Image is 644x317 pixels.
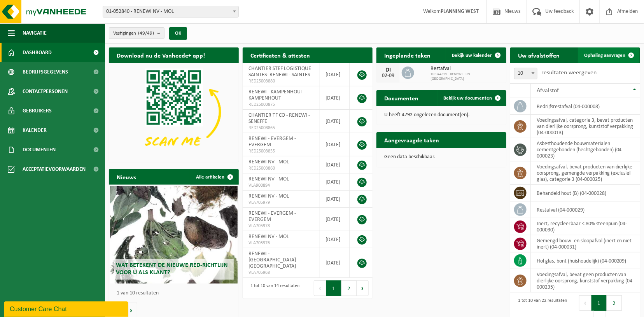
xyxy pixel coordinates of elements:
span: RED25003865 [248,125,314,131]
td: [DATE] [320,133,350,156]
h2: Certificaten & attesten [243,47,318,63]
span: RENEWI NV - MOL [248,159,289,165]
button: 1 [326,280,341,296]
button: OK [169,27,187,40]
strong: PLANNING WEST [441,9,479,14]
iframe: chat widget [4,300,130,317]
span: VLA705979 [248,200,314,206]
td: inert, recycleerbaar < 80% steenpuin (04-000030) [531,218,640,235]
count: (49/49) [138,31,154,36]
span: CHANTIER STEF LOGISTIQUE SAINTES- RENEWI - SAINTES [248,66,311,78]
span: CHANTIER TF CO - RENEWI - SENEFFE [248,112,310,124]
button: Previous [314,280,326,296]
span: RENEWI - EVERGEM - EVERGEM [248,136,296,148]
h2: Aangevraagde taken [376,132,447,147]
a: Alle artikelen [190,169,238,185]
p: Geen data beschikbaar. [384,154,499,160]
span: RED25003855 [248,148,314,154]
span: Vestigingen [113,28,154,39]
span: Navigatie [23,23,47,43]
span: Ophaling aanvragen [584,53,626,58]
span: RENEWI NV - MOL [248,234,289,240]
span: Gebruikers [23,101,52,121]
h2: Nieuws [109,169,144,184]
td: [DATE] [320,248,350,278]
span: 10 [514,68,537,79]
span: RED25003875 [248,102,314,108]
h2: Uw afvalstoffen [510,47,567,63]
span: VLA705978 [248,223,314,229]
td: [DATE] [320,173,350,191]
td: [DATE] [320,110,350,133]
span: 10-944259 - RENEWI - RN [GEOGRAPHIC_DATA] [430,72,502,81]
td: behandeld hout (B) (04-000028) [531,185,640,201]
h2: Ingeplande taken [376,47,438,63]
td: voedingsafval, categorie 3, bevat producten van dierlijke oorsprong, kunststof verpakking (04-000... [531,115,640,138]
td: gemengd bouw- en sloopafval (inert en niet inert) (04-000031) [531,235,640,252]
td: [DATE] [320,231,350,248]
span: Dashboard [23,43,52,62]
td: voedingsafval, bevat geen producten van dierlijke oorsprong, kunststof verpakking (04-000235) [531,269,640,292]
td: voedingsafval, bevat producten van dierlijke oorsprong, gemengde verpakking (exclusief glas), cat... [531,161,640,185]
a: Ophaling aanvragen [578,47,639,63]
span: Kalender [23,121,47,140]
td: restafval (04-000029) [531,201,640,218]
span: Documenten [23,140,56,159]
td: asbesthoudende bouwmaterialen cementgebonden (hechtgebonden) (04-000023) [531,138,640,161]
span: Afvalstof [537,88,559,94]
span: VLA705976 [248,240,314,246]
button: Previous [579,295,591,311]
div: 02-09 [380,73,396,79]
p: U heeft 4792 ongelezen document(en). [384,112,499,118]
span: VLA705968 [248,270,314,276]
span: Bekijk uw kalender [452,53,492,58]
div: 1 tot 10 van 14 resultaten [247,280,299,297]
td: [DATE] [320,86,350,110]
span: Restafval [430,66,502,72]
span: RENEWI - EVERGEM - EVERGEM [248,210,296,222]
span: 10 [514,68,537,79]
span: Contactpersonen [23,82,68,101]
a: Bekijk uw documenten [437,90,506,106]
td: [DATE] [320,191,350,208]
button: Next [357,280,369,296]
button: Vestigingen(49/49) [109,27,164,39]
a: Bekijk uw kalender [446,47,506,63]
a: Wat betekent de nieuwe RED-richtlijn voor u als klant? [110,186,237,284]
span: RENEWI NV - MOL [248,193,289,199]
div: DI [380,67,396,73]
span: RENEWI NV - MOL [248,176,289,182]
span: RENEWI - [GEOGRAPHIC_DATA] - [GEOGRAPHIC_DATA] [248,251,299,269]
span: RENEWI - KAMPENHOUT - KAMPENHOUT [248,89,306,101]
span: 01-052840 - RENEWI NV - MOL [103,6,239,18]
td: [DATE] [320,156,350,173]
button: 1 [591,295,607,311]
button: 2 [607,295,622,311]
span: Acceptatievoorwaarden [23,159,86,179]
span: Wat betekent de nieuwe RED-richtlijn voor u als klant? [116,262,228,276]
span: RED25003860 [248,165,314,172]
button: 2 [341,280,357,296]
h2: Download nu de Vanheede+ app! [109,47,213,63]
img: Download de VHEPlus App [109,63,239,161]
span: RED25003880 [248,78,314,84]
span: VLA900894 [248,182,314,189]
span: Bedrijfsgegevens [23,62,68,82]
p: 1 van 10 resultaten [117,291,235,296]
span: 01-052840 - RENEWI NV - MOL [103,6,238,17]
td: [DATE] [320,63,350,86]
td: bedrijfsrestafval (04-000008) [531,98,640,115]
h2: Documenten [376,90,426,105]
span: Bekijk uw documenten [443,96,492,101]
td: hol glas, bont (huishoudelijk) (04-000209) [531,252,640,269]
label: resultaten weergeven [541,70,597,76]
td: [DATE] [320,208,350,231]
